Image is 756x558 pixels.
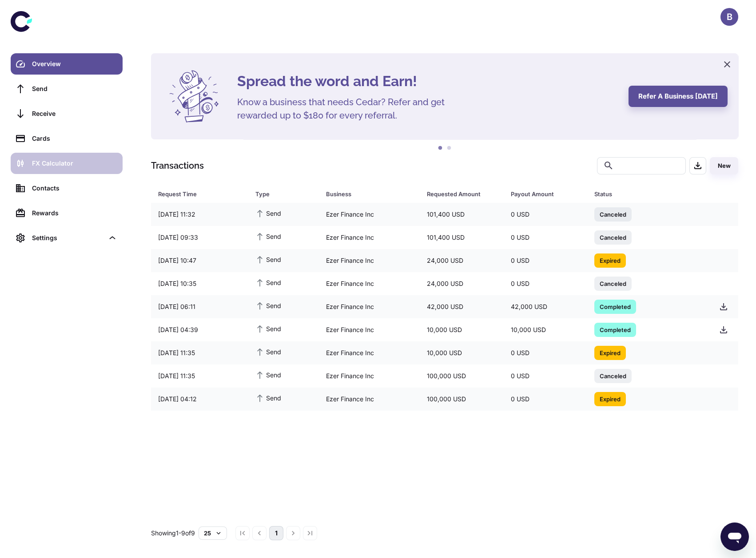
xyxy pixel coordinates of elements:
[11,227,123,249] div: Settings
[319,252,420,269] div: Ezer Finance Inc
[151,275,248,292] div: [DATE] 10:35
[504,344,588,361] div: 0 USD
[319,391,420,408] div: Ezer Finance Inc
[32,134,117,143] div: Cards
[319,321,420,338] div: Ezer Finance Inc
[710,157,738,174] button: New
[504,229,588,246] div: 0 USD
[11,78,123,99] a: Send
[151,298,248,315] div: [DATE] 06:11
[151,206,248,223] div: [DATE] 11:32
[151,229,248,246] div: [DATE] 09:33
[255,208,281,218] span: Send
[32,109,117,119] div: Receive
[420,275,504,292] div: 24,000 USD
[594,233,632,241] span: Canceled
[151,252,248,269] div: [DATE] 10:47
[436,144,445,153] button: 1
[504,275,588,292] div: 0 USD
[420,298,504,315] div: 42,000 USD
[504,206,588,223] div: 0 USD
[234,526,318,540] nav: pagination navigation
[151,368,248,384] div: [DATE] 11:35
[255,231,281,241] span: Send
[32,59,117,69] div: Overview
[420,368,504,384] div: 100,000 USD
[594,302,636,311] span: Completed
[255,324,281,333] span: Send
[504,321,588,338] div: 10,000 USD
[511,188,584,200] span: Payout Amount
[255,254,281,264] span: Send
[255,188,304,200] div: Type
[32,158,117,168] div: FX Calculator
[11,128,123,149] a: Cards
[11,153,123,174] a: FX Calculator
[255,277,281,287] span: Send
[420,206,504,223] div: 101,400 USD
[420,229,504,246] div: 101,400 USD
[319,206,420,223] div: Ezer Finance Inc
[151,321,248,338] div: [DATE] 04:39
[319,275,420,292] div: Ezer Finance Inc
[32,233,104,243] div: Settings
[237,71,618,92] h4: Spread the word and Earn!
[594,371,632,380] span: Canceled
[594,188,701,200] span: Status
[199,526,227,540] button: 25
[32,208,117,218] div: Rewards
[504,298,588,315] div: 42,000 USD
[319,368,420,384] div: Ezer Finance Inc
[255,347,281,356] span: Send
[255,393,281,403] span: Send
[594,394,626,403] span: Expired
[420,321,504,338] div: 10,000 USD
[720,8,738,26] button: B
[594,279,632,288] span: Canceled
[504,368,588,384] div: 0 USD
[420,344,504,361] div: 10,000 USD
[151,391,248,408] div: [DATE] 04:12
[255,370,281,380] span: Send
[151,159,204,172] h1: Transactions
[11,178,123,199] a: Contacts
[427,188,500,200] span: Requested Amount
[11,202,123,224] a: Rewards
[158,188,233,200] div: Request Time
[504,391,588,408] div: 0 USD
[594,348,626,357] span: Expired
[445,144,454,153] button: 2
[420,252,504,269] div: 24,000 USD
[319,344,420,361] div: Ezer Finance Inc
[720,522,749,551] iframe: Button to launch messaging window
[269,526,283,540] button: page 1
[255,188,315,200] span: Type
[629,86,728,107] button: Refer a business [DATE]
[594,210,632,218] span: Canceled
[319,298,420,315] div: Ezer Finance Inc
[32,84,117,94] div: Send
[11,53,123,75] a: Overview
[594,256,626,265] span: Expired
[511,188,573,200] div: Payout Amount
[420,391,504,408] div: 100,000 USD
[158,188,245,200] span: Request Time
[32,183,117,193] div: Contacts
[504,252,588,269] div: 0 USD
[594,188,690,200] div: Status
[151,528,195,538] p: Showing 1-9 of 9
[427,188,489,200] div: Requested Amount
[255,301,281,310] span: Send
[151,344,248,361] div: [DATE] 11:35
[237,95,459,122] h5: Know a business that needs Cedar? Refer and get rewarded up to $180 for every referral.
[594,325,636,334] span: Completed
[11,103,123,124] a: Receive
[319,229,420,246] div: Ezer Finance Inc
